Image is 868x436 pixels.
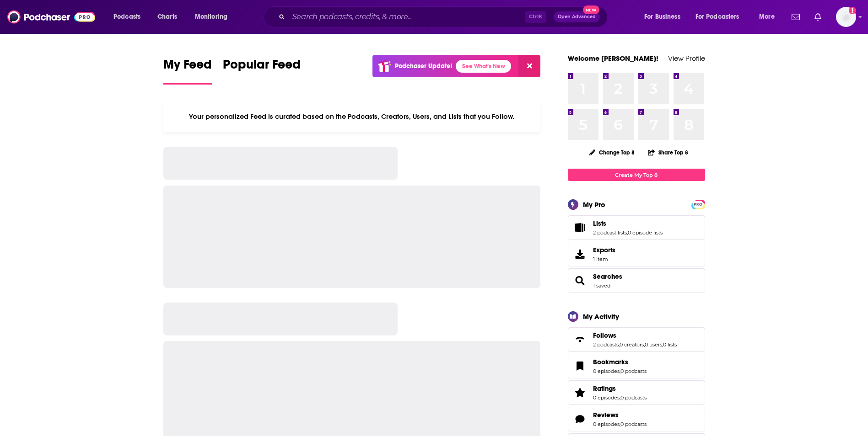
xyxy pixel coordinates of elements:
a: Reviews [571,413,589,425]
span: For Business [644,11,680,23]
a: Bookmarks [571,360,589,372]
button: Show profile menu [836,7,856,27]
span: , [620,421,620,427]
a: Welcome [PERSON_NAME]! [568,54,658,63]
a: Follows [571,333,589,346]
span: , [619,341,620,348]
span: Charts [157,11,177,23]
p: Podchaser Update! [395,62,452,70]
a: 1 saved [593,282,610,289]
span: Exports [593,246,615,254]
span: More [759,11,775,23]
button: Change Top 8 [584,147,641,158]
a: Create My Top 8 [568,169,705,181]
div: My Activity [583,312,619,321]
a: View Profile [668,54,705,63]
a: Lists [593,219,663,228]
span: Bookmarks [568,354,705,378]
span: 1 item [593,256,615,262]
span: Ratings [593,384,616,393]
a: 0 episodes [593,394,620,401]
a: 0 users [645,341,662,348]
img: Podchaser - Follow, Share and Rate Podcasts [7,8,95,26]
a: Show notifications dropdown [811,9,825,25]
span: Lists [593,219,606,228]
a: 0 podcasts [620,368,647,374]
span: Popular Feed [223,57,301,78]
span: Reviews [568,407,705,431]
a: 0 podcasts [620,421,647,427]
span: Open Advanced [558,15,596,19]
span: Reviews [593,411,619,419]
span: Ctrl K [525,11,546,23]
span: PRO [693,201,704,208]
span: Searches [568,268,705,293]
a: PRO [693,201,704,207]
a: Ratings [571,386,589,399]
a: Charts [151,10,183,24]
span: , [620,394,620,401]
button: open menu [638,10,692,24]
button: Open AdvancedNew [554,11,600,22]
input: Search podcasts, credits, & more... [289,10,525,24]
button: open menu [189,10,239,24]
button: Share Top 8 [647,144,689,161]
span: For Podcasters [695,11,739,23]
svg: Add a profile image [849,7,856,14]
span: My Feed [163,57,212,78]
a: See What's New [456,60,511,73]
span: Podcasts [113,11,140,23]
a: Ratings [593,384,647,393]
img: User Profile [836,7,856,27]
div: My Pro [583,200,605,209]
div: Your personalized Feed is curated based on the Podcasts, Creators, Users, and Lists that you Follow. [163,101,541,132]
a: Searches [571,274,589,287]
a: Exports [568,242,705,266]
a: 0 podcasts [620,394,647,401]
a: 0 episode lists [628,229,663,236]
a: Follows [593,331,677,340]
span: , [644,341,645,348]
button: open menu [753,10,786,24]
span: Follows [593,331,616,340]
a: Popular Feed [223,57,301,85]
span: , [620,368,620,374]
button: open menu [690,10,753,24]
a: Show notifications dropdown [788,9,803,25]
a: 0 episodes [593,421,620,427]
a: Lists [571,221,589,234]
a: 0 creators [620,341,644,348]
a: 0 episodes [593,368,620,374]
a: My Feed [163,57,212,85]
a: 0 lists [663,341,677,348]
a: Searches [593,272,622,281]
div: Search podcasts, credits, & more... [272,6,616,27]
span: Logged in as amooers [836,7,856,27]
a: 2 podcasts [593,341,619,348]
span: Monitoring [195,11,227,23]
span: , [662,341,663,348]
span: Exports [571,248,589,261]
span: Bookmarks [593,358,628,366]
a: Reviews [593,411,647,419]
span: Follows [568,327,705,352]
span: Ratings [568,380,705,405]
button: open menu [107,10,152,24]
span: New [583,5,599,14]
span: Lists [568,215,705,240]
a: Bookmarks [593,358,647,366]
a: 2 podcast lists [593,229,627,236]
